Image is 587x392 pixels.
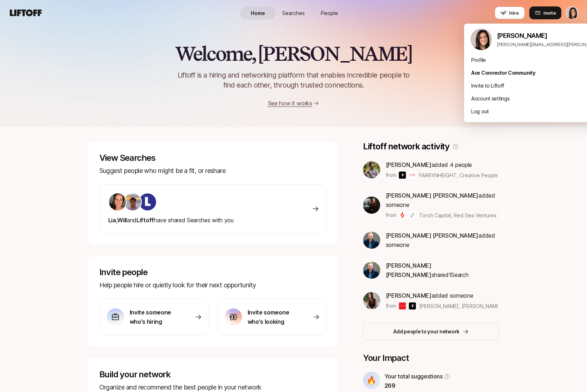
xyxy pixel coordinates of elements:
img: Eleanor Morgan [471,29,492,50]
